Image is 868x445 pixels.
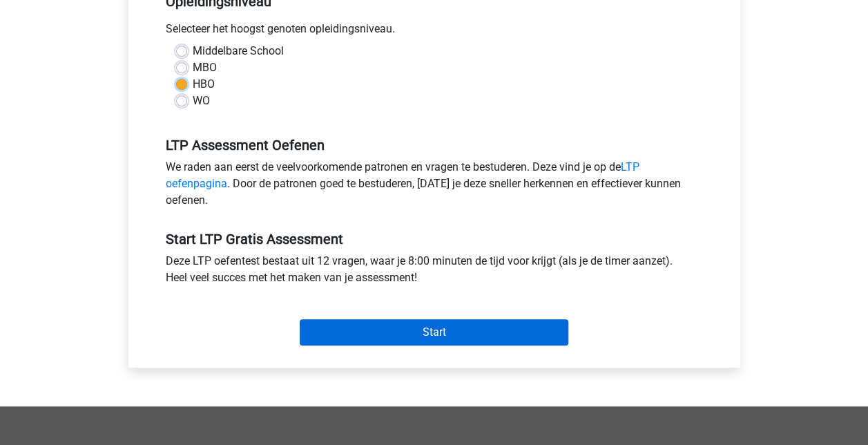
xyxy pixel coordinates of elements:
label: MBO [193,59,217,76]
label: Middelbare School [193,43,284,59]
div: Deze LTP oefentest bestaat uit 12 vragen, waar je 8:00 minuten de tijd voor krijgt (als je de tim... [155,253,713,292]
label: WO [193,93,210,109]
h5: Start LTP Gratis Assessment [166,231,703,247]
div: Selecteer het hoogst genoten opleidingsniveau. [155,21,713,43]
div: We raden aan eerst de veelvoorkomende patronen en vragen te bestuderen. Deze vind je op de . Door... [155,159,713,214]
input: Start [300,319,568,345]
h5: LTP Assessment Oefenen [166,137,703,153]
label: HBO [193,76,215,93]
